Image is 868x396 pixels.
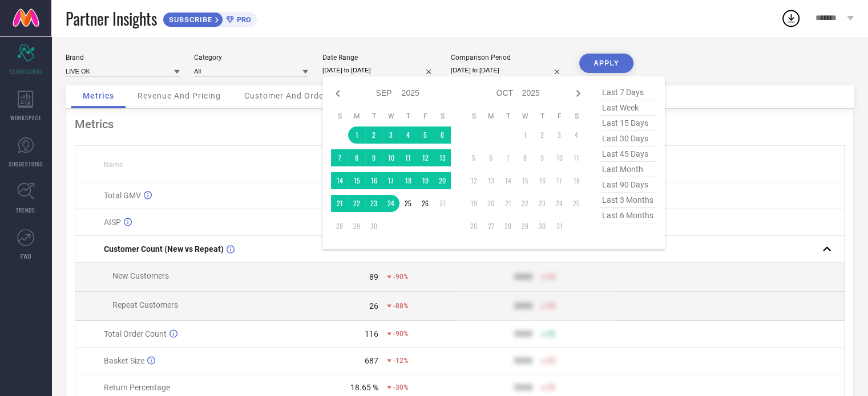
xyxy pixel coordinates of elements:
span: last 90 days [599,177,656,193]
span: last week [599,100,656,116]
span: PRO [234,15,251,24]
td: Sat Sep 06 2025 [434,126,451,144]
div: Next month [571,87,585,100]
input: Select comparison period [451,64,565,76]
span: -88% [393,302,409,310]
td: Sun Sep 21 2025 [331,195,348,212]
td: Fri Sep 12 2025 [417,149,434,166]
span: -90% [393,330,409,338]
td: Thu Oct 23 2025 [534,195,551,212]
span: Customer Count (New vs Repeat) [104,244,224,254]
td: Thu Oct 16 2025 [534,172,551,189]
td: Tue Oct 07 2025 [499,149,516,166]
td: Fri Sep 26 2025 [417,195,434,212]
span: FWD [21,252,31,260]
td: Wed Sep 03 2025 [382,126,399,144]
div: 9999 [514,356,532,365]
td: Tue Oct 21 2025 [499,195,516,212]
td: Wed Oct 01 2025 [516,126,534,144]
span: Total Order Count [104,329,167,338]
span: last 45 days [599,146,656,162]
td: Sat Oct 04 2025 [568,126,585,144]
div: 26 [369,301,378,311]
td: Sun Oct 26 2025 [465,218,482,235]
td: Sun Sep 14 2025 [331,172,348,189]
td: Sun Oct 19 2025 [465,195,482,212]
span: last 6 months [599,208,656,223]
td: Thu Oct 02 2025 [534,126,551,144]
td: Thu Sep 18 2025 [399,172,417,189]
span: Customer And Orders [244,91,332,100]
span: 50 [547,273,555,281]
div: 9999 [514,301,532,311]
th: Saturday [434,112,451,121]
td: Fri Oct 03 2025 [551,126,568,144]
span: SCORECARDS [9,67,43,76]
td: Fri Oct 24 2025 [551,195,568,212]
td: Mon Sep 22 2025 [348,195,365,212]
th: Friday [551,112,568,121]
div: Open download list [781,8,801,28]
span: AISP [104,218,121,227]
td: Wed Oct 15 2025 [516,172,534,189]
th: Saturday [568,112,585,121]
th: Tuesday [365,112,382,121]
td: Sat Sep 20 2025 [434,172,451,189]
span: -30% [393,383,409,391]
span: last 3 months [599,193,656,208]
td: Fri Oct 17 2025 [551,172,568,189]
td: Sat Sep 27 2025 [434,195,451,212]
td: Sun Oct 05 2025 [465,149,482,166]
div: Metrics [75,117,845,131]
input: Select date range [322,64,437,76]
td: Tue Sep 23 2025 [365,195,382,212]
td: Wed Oct 08 2025 [516,149,534,166]
div: 9999 [514,272,532,281]
span: last 7 days [599,85,656,100]
th: Thursday [534,112,551,121]
td: Tue Oct 14 2025 [499,172,516,189]
span: Partner Insights [66,7,157,30]
div: Previous month [331,87,345,100]
td: Sat Oct 25 2025 [568,195,585,212]
td: Tue Sep 30 2025 [365,218,382,235]
td: Fri Sep 19 2025 [417,172,434,189]
div: Brand [66,54,180,62]
span: last month [599,162,656,177]
td: Wed Oct 22 2025 [516,195,534,212]
th: Tuesday [499,112,516,121]
td: Mon Oct 27 2025 [482,218,499,235]
td: Mon Sep 15 2025 [348,172,365,189]
span: New Customers [112,271,169,280]
span: 50 [547,357,555,365]
td: Mon Oct 20 2025 [482,195,499,212]
td: Mon Oct 13 2025 [482,172,499,189]
th: Wednesday [516,112,534,121]
div: 89 [369,272,378,281]
span: Basket Size [104,356,144,365]
span: SUGGESTIONS [9,160,43,168]
div: Category [194,54,308,62]
th: Sunday [331,112,348,121]
div: 687 [365,356,378,365]
span: 50 [547,330,555,338]
td: Fri Oct 31 2025 [551,218,568,235]
th: Monday [348,112,365,121]
td: Sun Oct 12 2025 [465,172,482,189]
td: Fri Sep 05 2025 [417,126,434,144]
th: Sunday [465,112,482,121]
td: Thu Sep 04 2025 [399,126,417,144]
div: 9999 [514,383,532,392]
td: Sat Sep 13 2025 [434,149,451,166]
td: Mon Sep 01 2025 [348,126,365,144]
td: Fri Oct 10 2025 [551,149,568,166]
td: Mon Sep 29 2025 [348,218,365,235]
a: SUBSCRIBEPRO [163,9,257,27]
div: 18.65 % [350,383,378,392]
td: Sun Sep 07 2025 [331,149,348,166]
button: APPLY [579,54,633,73]
td: Sat Oct 11 2025 [568,149,585,166]
td: Thu Sep 25 2025 [399,195,417,212]
td: Thu Sep 11 2025 [399,149,417,166]
span: WORKSPACE [10,113,42,122]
